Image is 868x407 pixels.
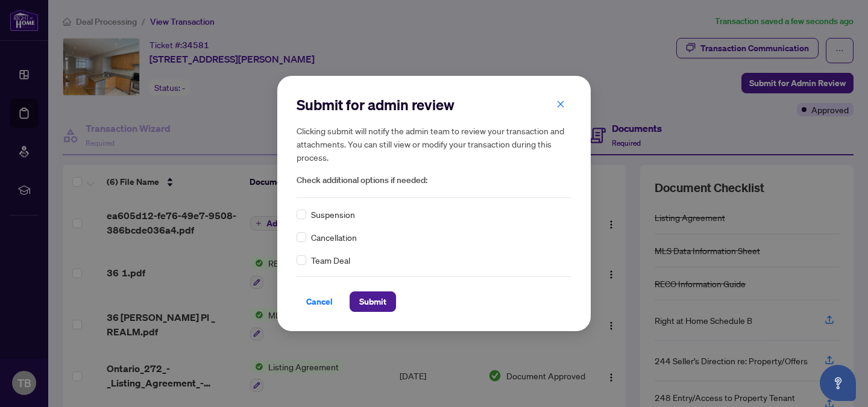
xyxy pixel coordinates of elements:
[311,231,357,244] span: Cancellation
[359,292,386,311] span: Submit
[297,291,342,312] button: Cancel
[350,291,396,312] button: Submit
[297,124,571,164] h5: Clicking submit will notify the admin team to review your transaction and attachments. You can st...
[556,100,565,108] span: close
[311,253,350,267] span: Team Deal
[297,95,571,114] h2: Submit for admin review
[820,365,856,401] button: Open asap
[306,292,333,311] span: Cancel
[297,173,571,187] span: Check additional options if needed:
[311,208,355,221] span: Suspension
